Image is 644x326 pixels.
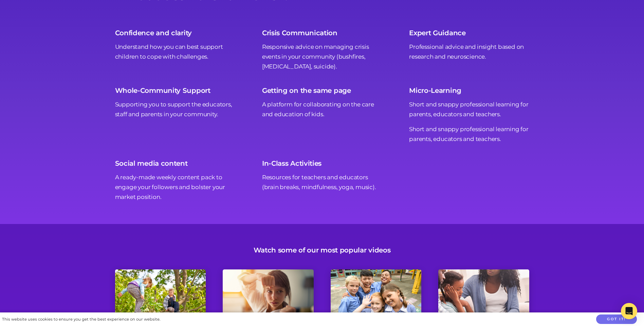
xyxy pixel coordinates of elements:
[409,29,466,37] h3: Expert Guidance
[262,100,382,119] p: A platform for collaborating on the care and education of kids.
[262,29,337,37] h3: Crisis Communication
[262,86,351,95] h3: Getting on the same page
[621,303,637,319] div: Open Intercom Messenger
[409,86,461,95] h3: Micro-Learning
[262,159,321,167] h3: In-Class Activities
[115,42,235,62] p: Understand how you can best support children to cope with challenges.
[115,86,210,95] h3: Whole-Community Support
[115,100,235,119] p: Supporting you to support the educators, staff and parents in your community.
[596,314,637,324] button: Got it!
[115,159,188,167] h3: Social media content
[115,29,192,37] h3: Confidence and clarity
[262,172,382,192] p: Resources for teachers and educators (brain breaks, mindfulness, yoga, music).
[254,246,391,254] h3: Watch some of our most popular videos
[115,172,235,202] p: A ready-made weekly content pack to engage your followers and bolster your market position.
[2,316,160,323] div: This website uses cookies to ensure you get the best experience on our website.
[262,42,382,72] p: Responsive advice on managing crisis events in your community (bushfires, [MEDICAL_DATA], suicide).
[409,124,529,144] p: Short and snappy professional learning for parents, educators and teachers.
[409,100,529,119] p: Short and snappy professional learning for parents, educators and teachers.
[409,42,529,62] p: Professional advice and insight based on research and neuroscience.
